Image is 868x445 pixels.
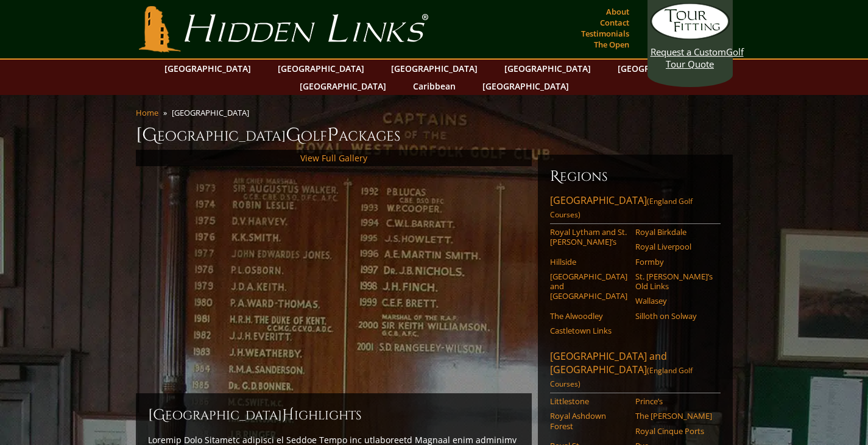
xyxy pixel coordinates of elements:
span: (England Golf Courses) [550,196,693,220]
span: P [327,123,339,147]
a: [GEOGRAPHIC_DATA] [612,60,710,77]
a: Royal Liverpool [635,242,713,251]
a: [GEOGRAPHIC_DATA](England Golf Courses) [550,194,721,224]
a: Royal Ashdown Forest [550,411,627,431]
h2: [GEOGRAPHIC_DATA] ighlights [148,405,520,425]
a: Hillside [550,257,627,267]
a: The [PERSON_NAME] [635,411,713,421]
a: The Alwoodley [550,311,627,321]
a: Royal Lytham and St. [PERSON_NAME]’s [550,227,627,247]
a: Silloth on Solway [635,311,713,321]
span: Request a Custom [651,46,726,58]
a: Formby [635,257,713,267]
a: Caribbean [407,77,462,95]
a: Request a CustomGolf Tour Quote [651,3,730,70]
a: Testimonials [578,25,632,42]
a: Royal Birkdale [635,227,713,237]
li: [GEOGRAPHIC_DATA] [172,107,254,118]
a: About [603,3,632,20]
a: [GEOGRAPHIC_DATA] [294,77,392,95]
a: Wallasey [635,296,713,306]
h1: [GEOGRAPHIC_DATA] olf ackages [136,123,733,147]
span: (England Golf Courses) [550,365,693,389]
a: Castletown Links [550,326,627,335]
a: Prince’s [635,396,713,406]
span: G [286,123,301,147]
a: Home [136,107,158,118]
a: [GEOGRAPHIC_DATA] [272,60,370,77]
a: [GEOGRAPHIC_DATA] [385,60,484,77]
a: [GEOGRAPHIC_DATA] [158,60,257,77]
a: View Full Gallery [300,152,367,164]
a: [GEOGRAPHIC_DATA] [476,77,575,95]
a: [GEOGRAPHIC_DATA] [498,60,597,77]
a: The Open [591,36,632,53]
a: Contact [597,14,632,31]
a: St. [PERSON_NAME]’s Old Links [635,272,713,292]
a: Royal Cinque Ports [635,426,713,436]
a: [GEOGRAPHIC_DATA] and [GEOGRAPHIC_DATA] [550,272,627,301]
h6: Regions [550,167,721,186]
a: Littlestone [550,396,627,406]
a: [GEOGRAPHIC_DATA] and [GEOGRAPHIC_DATA](England Golf Courses) [550,349,721,393]
span: H [282,405,294,425]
